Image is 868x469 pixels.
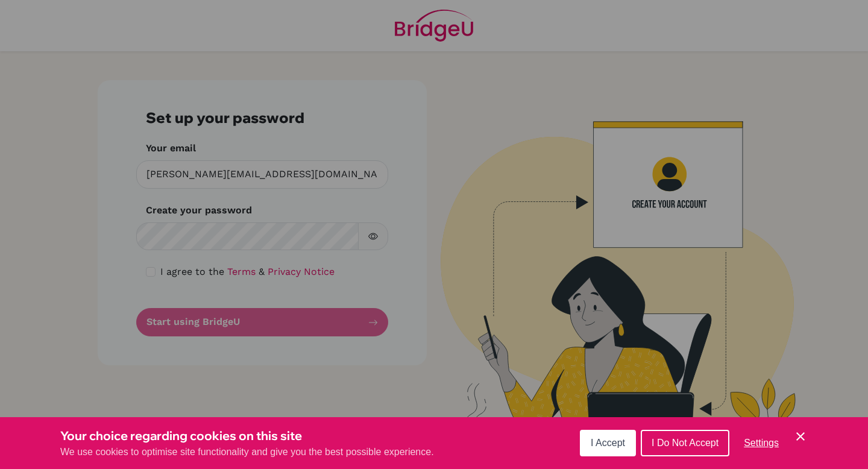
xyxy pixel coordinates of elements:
span: I Do Not Accept [652,438,719,448]
button: Save and close [793,429,808,444]
button: I Do Not Accept [641,430,729,456]
button: Settings [734,431,788,455]
p: We use cookies to optimise site functionality and give you the best possible experience. [60,445,434,459]
span: Settings [744,438,779,448]
button: I Accept [580,430,636,456]
span: I Accept [591,438,625,448]
h3: Your choice regarding cookies on this site [60,427,434,445]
